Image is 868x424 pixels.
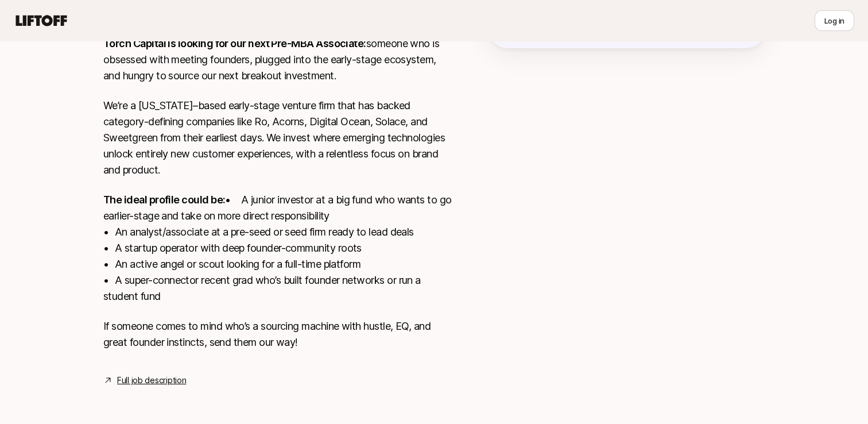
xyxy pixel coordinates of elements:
p: If someone comes to mind who’s a sourcing machine with hustle, EQ, and great founder instincts, s... [103,318,452,350]
button: Log in [815,10,854,31]
a: Full job description [117,373,186,387]
p: • A junior investor at a big fund who wants to go earlier-stage and take on more direct responsib... [103,192,452,304]
strong: Torch Capital is looking for our next Pre-MBA Associate: [103,37,366,49]
strong: The ideal profile could be: [103,194,225,206]
p: We’re a [US_STATE]–based early-stage venture firm that has backed category-defining companies lik... [103,98,452,178]
p: someone who is obsessed with meeting founders, plugged into the early-stage ecosystem, and hungry... [103,36,452,84]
